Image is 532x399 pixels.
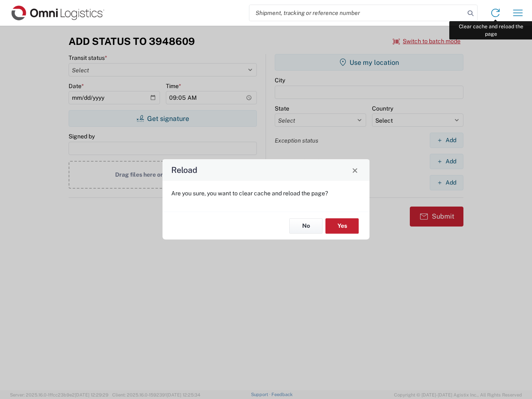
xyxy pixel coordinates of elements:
p: Are you sure, you want to clear cache and reload the page? [171,190,361,197]
button: Close [349,164,361,176]
input: Shipment, tracking or reference number [249,5,465,21]
h4: Reload [171,164,197,176]
button: Yes [325,218,359,234]
button: No [289,218,323,234]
